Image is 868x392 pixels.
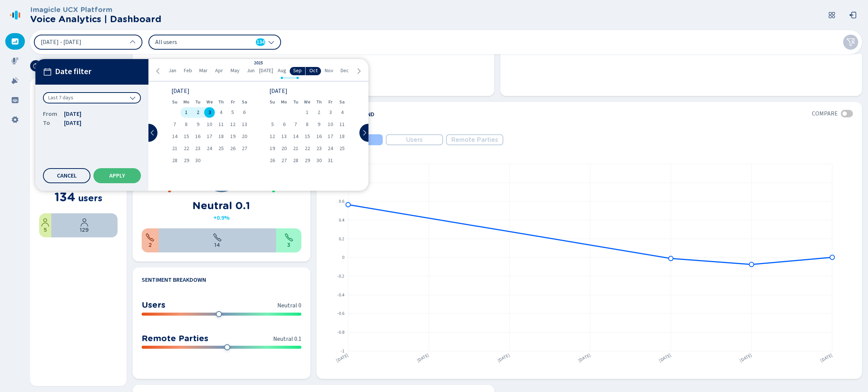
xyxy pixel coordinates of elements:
div: Sun Sep 28 2025 [169,155,180,166]
svg: chevron-right [361,130,367,136]
div: Tue Oct 28 2025 [290,155,302,166]
svg: chevron-left [150,130,156,136]
div: Fri Oct 31 2025 [325,155,336,166]
div: Tue Sep 02 2025 [192,107,204,118]
span: 23 [195,146,200,151]
svg: box-arrow-left [849,11,857,19]
svg: groups-filled [11,96,19,104]
span: 22 [184,146,189,151]
div: Sat Oct 18 2025 [336,131,348,142]
div: [DATE] [269,88,345,94]
span: 24 [328,146,333,151]
span: [DATE] [64,119,81,128]
abbr: Friday [329,99,332,105]
span: 18 [339,134,345,139]
div: Sun Oct 26 2025 [267,155,278,166]
span: 12 [270,134,275,139]
span: 18 [219,134,224,139]
span: 27 [242,146,247,151]
span: 10 [328,122,333,127]
span: 14 [172,134,177,139]
abbr: Friday [231,99,235,105]
span: 1 [185,110,188,115]
span: Oct [309,68,318,74]
span: 20 [281,146,287,151]
span: Nov [325,68,333,74]
span: 14 [293,134,298,139]
span: 19 [270,146,275,151]
div: Tue Oct 14 2025 [290,131,302,142]
span: 11 [339,122,345,127]
div: Tue Oct 07 2025 [290,119,302,130]
abbr: Wednesday [206,99,213,105]
abbr: Thursday [218,99,224,105]
span: 24 [207,146,212,151]
abbr: Saturday [242,99,247,105]
h3: Imagicle UCX Platform [30,6,161,14]
span: 21 [172,146,177,151]
span: 21 [293,146,298,151]
div: Fri Sep 12 2025 [227,119,238,130]
div: Tue Sep 09 2025 [192,119,204,130]
div: Mon Oct 20 2025 [278,143,290,154]
svg: chevron-down [268,39,274,45]
span: 22 [305,146,310,151]
span: Mar [199,68,208,74]
div: Wed Sep 10 2025 [204,119,215,130]
svg: calendar [43,67,52,76]
abbr: Sunday [270,99,275,105]
span: Aug [278,68,286,74]
div: Mon Sep 08 2025 [180,119,192,130]
button: [DATE] - [DATE] [34,35,142,50]
span: 5 [231,110,234,115]
span: 27 [281,158,287,163]
span: 26 [230,146,235,151]
div: Sun Sep 07 2025 [169,119,180,130]
span: 7 [173,122,176,127]
span: All users [155,38,242,46]
div: Thu Oct 23 2025 [313,143,325,154]
svg: funnel-disabled [846,38,855,47]
div: Wed Oct 01 2025 [301,107,313,118]
div: Sat Sep 20 2025 [238,131,250,142]
div: Sat Oct 11 2025 [336,119,348,130]
div: Tue Sep 23 2025 [192,143,204,154]
span: [DATE] - [DATE] [41,39,81,45]
span: 16 [195,134,200,139]
svg: chevron-right [356,68,362,74]
div: Dashboard [5,33,25,50]
div: Sat Sep 06 2025 [238,107,250,118]
span: 9 [318,122,320,127]
div: Thu Oct 02 2025 [313,107,325,118]
svg: chevron-left [155,68,161,74]
div: Settings [5,111,25,128]
abbr: Monday [183,99,189,105]
span: Dec [341,68,349,74]
div: Wed Sep 03 2025 [204,107,215,118]
span: 7 [294,122,297,127]
div: Thu Oct 16 2025 [313,131,325,142]
div: Alarms [5,72,25,89]
div: Mon Sep 29 2025 [180,155,192,166]
span: Cancel [57,173,77,179]
span: 15 [184,134,189,139]
button: Apply [93,168,141,183]
span: Jun [247,68,255,74]
h2: Voice Analytics | Dashboard [30,14,161,24]
span: 31 [328,158,333,163]
div: Wed Oct 29 2025 [301,155,313,166]
span: 3 [208,110,211,115]
div: Fri Sep 26 2025 [227,143,238,154]
abbr: Monday [281,99,287,105]
div: Tue Oct 21 2025 [290,143,302,154]
div: Wed Sep 24 2025 [204,143,215,154]
span: From [43,109,58,119]
span: 28 [172,158,177,163]
span: 23 [316,146,322,151]
div: Sat Oct 04 2025 [336,107,348,118]
span: 29 [305,158,310,163]
div: Wed Sep 17 2025 [204,131,215,142]
div: Fri Sep 19 2025 [227,131,238,142]
span: 6 [243,110,246,115]
div: Groups [5,92,25,108]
